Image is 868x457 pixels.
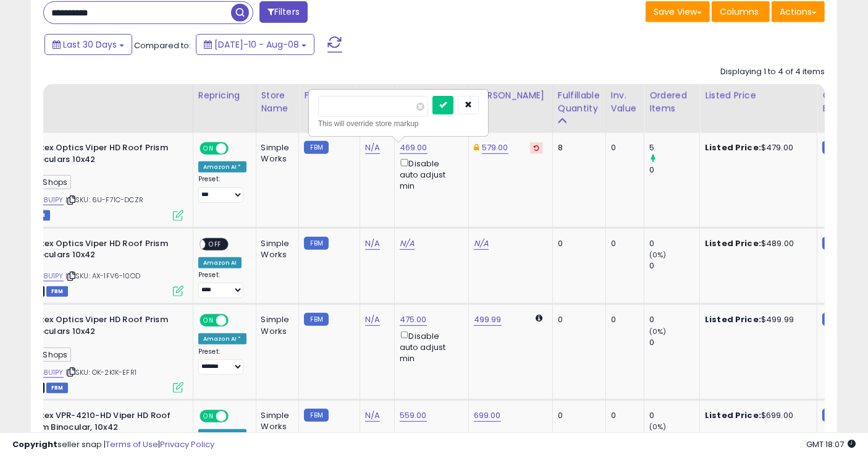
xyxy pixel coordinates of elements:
[400,314,427,326] a: 475.00
[198,89,251,102] div: Repricing
[12,438,57,450] strong: Copyright
[649,164,699,176] div: 0
[259,1,308,23] button: Filters
[214,38,299,51] span: [DATE]-10 - Aug-08
[611,89,639,115] div: Inv. value
[26,142,176,168] b: Vortex Optics Viper HD Roof Prism Binoculars 10x42
[705,409,761,421] b: Listed Price:
[611,314,634,325] div: 0
[705,237,761,249] b: Listed Price:
[160,438,214,450] a: Privacy Policy
[106,438,158,450] a: Terms of Use
[46,383,69,393] span: FBM
[534,145,539,151] i: Revert to store-level Dynamic Max Price
[482,142,508,154] a: 579.00
[63,38,117,51] span: Last 30 Days
[261,314,290,336] div: Simple Works
[26,410,176,436] b: Vortex VPR-4210-HD Viper HD Roof Prism Binocular, 10x42
[649,89,694,115] div: Ordered Items
[65,271,140,281] span: | SKU: AX-1FV6-10OD
[611,238,634,249] div: 0
[474,143,479,152] i: This overrides the store level Dynamic Max Price for this listing
[558,142,596,153] div: 8
[23,271,64,281] a: B004I8U1PY
[261,238,290,260] div: Simple Works
[649,238,699,249] div: 0
[227,143,246,154] span: OFF
[649,327,667,336] small: (0%)
[261,89,294,115] div: Store Name
[23,367,64,378] a: B004I8U1PY
[365,409,380,422] a: N/A
[558,314,596,325] div: 0
[705,314,807,325] div: $499.99
[474,409,501,422] a: 699.00
[646,1,710,22] button: Save View
[705,410,807,421] div: $699.00
[720,6,759,18] span: Columns
[400,329,459,364] div: Disable auto adjust min
[649,250,667,260] small: (0%)
[705,142,761,153] b: Listed Price:
[46,286,69,297] span: FBM
[772,1,825,22] button: Actions
[611,142,634,153] div: 0
[806,438,856,450] span: 2025-09-8 18:07 GMT
[201,143,216,154] span: ON
[26,238,176,264] b: Vortex Optics Viper HD Roof Prism Binoculars 10x42
[304,237,328,250] small: FBM
[822,141,846,154] small: FBM
[261,142,290,164] div: Simple Works
[400,156,459,192] div: Disable auto adjust min
[705,314,761,325] b: Listed Price:
[318,117,479,130] div: This will override store markup
[134,40,191,51] span: Compared to:
[558,89,600,115] div: Fulfillable Quantity
[649,142,699,153] div: 5
[365,142,380,154] a: N/A
[822,409,846,422] small: FBM
[304,313,328,326] small: FBM
[649,260,699,271] div: 0
[198,348,246,375] div: Preset:
[705,238,807,249] div: $489.00
[65,367,137,377] span: | SKU: OK-2K1K-EFR1
[822,313,846,326] small: FBM
[198,333,246,344] div: Amazon AI *
[201,315,216,326] span: ON
[712,1,770,22] button: Columns
[198,161,246,173] div: Amazon AI *
[649,314,699,325] div: 0
[227,315,246,326] span: OFF
[705,89,812,102] div: Listed Price
[26,314,176,340] b: Vortex Optics Viper HD Roof Prism Binoculars 10x42
[474,314,502,326] a: 499.99
[558,410,596,421] div: 0
[365,314,380,326] a: N/A
[705,142,807,153] div: $479.00
[198,175,246,202] div: Preset:
[611,410,634,421] div: 0
[196,34,314,55] button: [DATE]-10 - Aug-08
[365,237,380,250] a: N/A
[227,411,246,422] span: OFF
[201,411,216,422] span: ON
[474,89,547,102] div: [PERSON_NAME]
[649,337,699,348] div: 0
[304,141,328,154] small: FBM
[304,89,354,102] div: Fulfillment
[65,195,143,205] span: | SKU: 6U-F71C-DCZR
[198,271,246,298] div: Preset:
[23,195,64,205] a: B004I8U1PY
[822,237,846,250] small: FBM
[198,257,242,268] div: Amazon AI
[304,409,328,422] small: FBM
[261,410,290,444] div: Simple Works CA
[720,66,825,78] div: Displaying 1 to 4 of 4 items
[400,142,428,154] a: 469.00
[44,34,132,55] button: Last 30 Days
[649,410,699,421] div: 0
[400,237,415,250] a: N/A
[12,439,214,451] div: seller snap | |
[558,238,596,249] div: 0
